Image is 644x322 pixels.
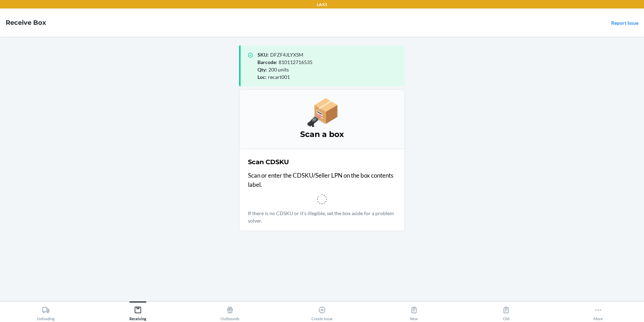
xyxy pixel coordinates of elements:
[257,59,277,65] span: Barcode :
[368,301,460,321] button: New
[220,303,239,321] div: Outbounds
[257,52,269,58] span: SKU :
[37,303,55,321] div: Unloading
[248,129,396,140] h3: Scan a box
[460,301,552,321] button: Old
[129,303,146,321] div: Receiving
[611,20,638,26] a: Report Issue
[502,303,510,321] div: Old
[6,18,46,27] h4: Receive Box
[248,171,396,189] p: Scan or enter the CDSKU/Seller LPN on the box contents label.
[248,157,289,167] h2: Scan CDSKU
[268,74,290,80] span: recart001
[594,303,603,321] div: More
[270,52,303,58] span: DFZF4JLYXSM
[279,59,312,65] span: 810112716535
[276,301,368,321] button: Create Issue
[268,67,289,73] span: 200 units
[311,303,333,321] div: Create Issue
[257,74,267,80] span: Loc :
[257,67,267,73] span: Qty :
[317,1,327,8] p: LAX1
[92,301,184,321] button: Receiving
[248,209,396,224] p: If there is no CDSKU or it's illegible, set the box aside for a problem solver.
[184,301,276,321] button: Outbounds
[552,301,644,321] button: More
[410,303,418,321] div: New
